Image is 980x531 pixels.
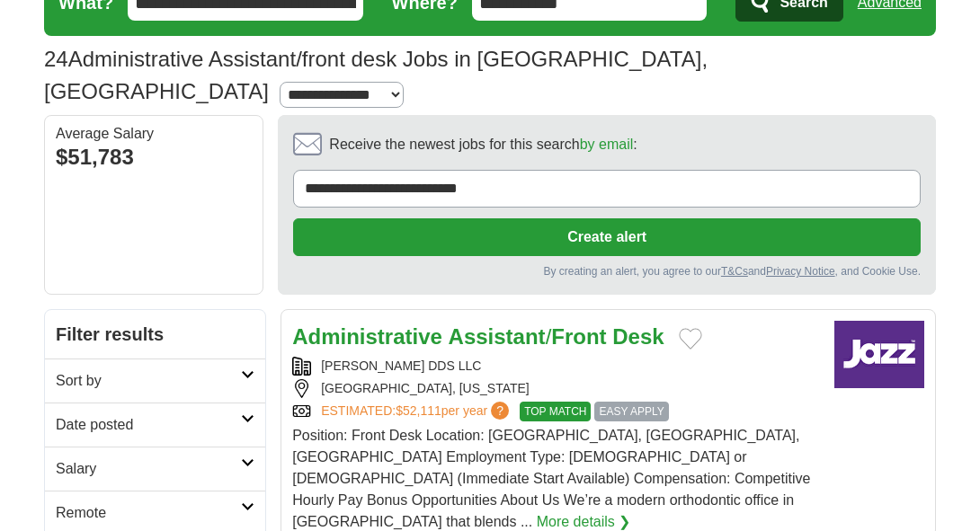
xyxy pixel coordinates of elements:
[612,324,664,349] strong: Desk
[679,328,702,350] button: Add to favorite jobs
[396,403,441,418] span: $52,111
[491,402,509,420] span: ?
[321,402,512,421] a: ESTIMATED:$52,111per year?
[449,324,546,349] strong: Assistant
[56,502,241,524] h2: Remote
[45,447,265,491] a: Salary
[292,324,664,349] a: Administrative Assistant/Front Desk
[292,357,820,376] div: [PERSON_NAME] DDS LLC
[520,402,591,421] span: TOP MATCH
[834,321,924,388] img: Company logo
[329,134,637,155] span: Receive the newest jobs for this search :
[293,218,921,256] button: Create alert
[45,403,265,447] a: Date posted
[44,47,708,103] h1: Administrative Assistant/front desk Jobs in [GEOGRAPHIC_DATA], [GEOGRAPHIC_DATA]
[56,458,241,480] h2: Salary
[292,428,810,529] span: Position: Front Desk Location: [GEOGRAPHIC_DATA], [GEOGRAPHIC_DATA], [GEOGRAPHIC_DATA] Employment...
[551,324,606,349] strong: Front
[44,43,68,75] span: 24
[293,263,921,279] div: By creating an alert, you agree to our and , and Cookie Use.
[580,137,634,152] a: by email
[56,141,252,173] div: $51,783
[292,379,820,398] div: [GEOGRAPHIC_DATA], [US_STATE]
[56,414,241,436] h2: Date posted
[766,265,835,278] a: Privacy Notice
[721,265,748,278] a: T&Cs
[56,370,241,392] h2: Sort by
[292,324,442,349] strong: Administrative
[594,402,668,421] span: EASY APPLY
[56,127,252,141] div: Average Salary
[45,310,265,358] h2: Filter results
[45,358,265,403] a: Sort by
